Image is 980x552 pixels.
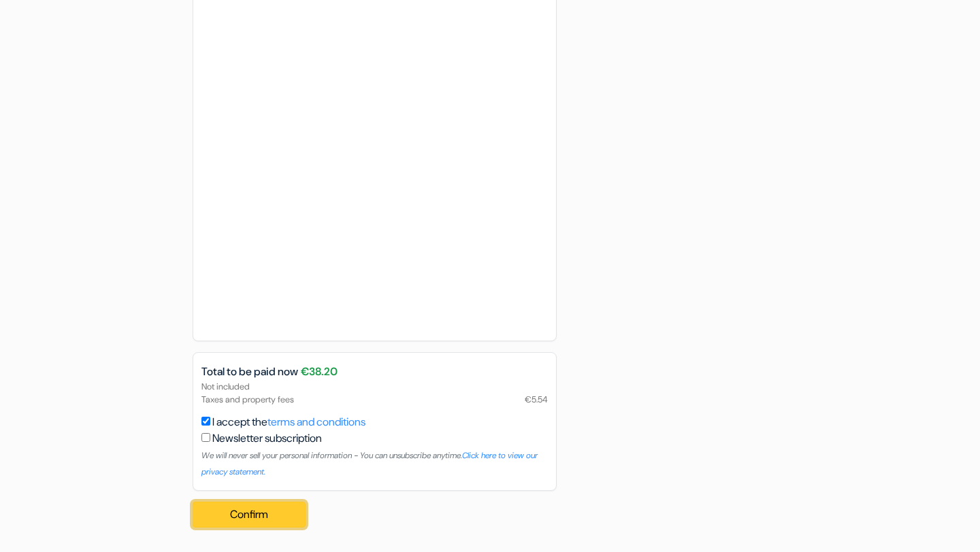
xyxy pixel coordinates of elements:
[212,414,365,430] label: I accept the
[193,502,306,528] button: Confirm
[201,450,538,477] a: Click here to view our privacy statement.
[193,380,556,406] div: Not included Taxes and property fees
[201,450,538,477] small: We will never sell your personal information - You can unsubscribe anytime.
[267,415,365,429] a: terms and conditions
[525,393,548,406] span: €5.54
[212,430,322,447] label: Newsletter subscription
